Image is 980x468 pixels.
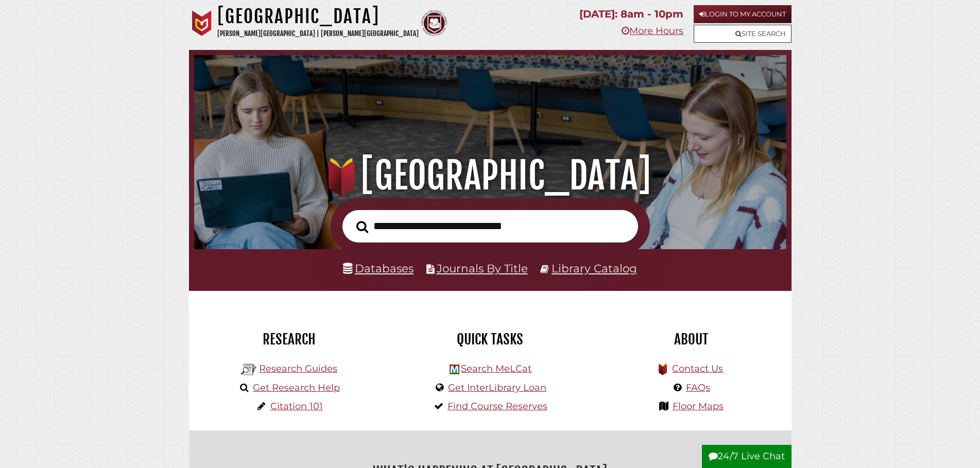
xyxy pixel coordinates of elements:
h1: [GEOGRAPHIC_DATA] [209,153,771,198]
a: Databases [343,262,414,275]
img: Hekman Library Logo [241,362,256,377]
a: Search MeLCat [461,363,531,374]
a: Get Research Help [253,382,340,393]
a: Research Guides [259,363,337,374]
h2: Quick Tasks [398,331,583,348]
a: Site Search [694,25,792,43]
h2: Research [197,331,382,348]
a: More Hours [622,25,683,37]
h1: [GEOGRAPHIC_DATA] [217,5,419,28]
a: Citation 101 [270,401,323,412]
p: [PERSON_NAME][GEOGRAPHIC_DATA] | [PERSON_NAME][GEOGRAPHIC_DATA] [217,28,419,40]
h2: About [598,331,784,348]
a: FAQs [686,382,710,393]
a: Login to My Account [694,5,792,23]
a: Contact Us [672,363,723,374]
a: Journals By Title [437,262,528,275]
a: Floor Maps [673,401,724,412]
a: Get InterLibrary Loan [448,382,546,393]
p: [DATE]: 8am - 10pm [579,5,683,23]
button: Search [351,218,373,236]
img: Calvin University [189,10,215,36]
img: Calvin Theological Seminary [421,10,447,36]
i: Search [356,220,368,233]
img: Hekman Library Logo [450,365,459,374]
a: Library Catalog [552,262,637,275]
a: Find Course Reserves [448,401,547,412]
